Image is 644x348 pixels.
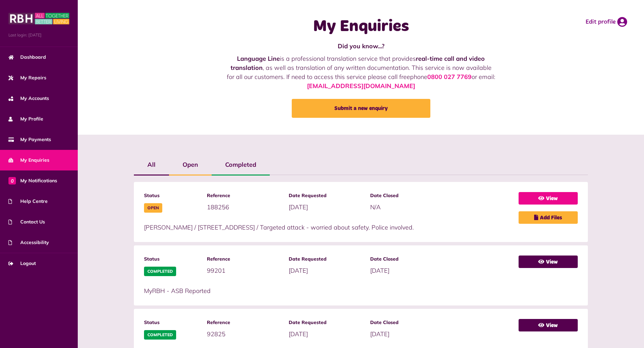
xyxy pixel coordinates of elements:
span: [DATE] [289,330,308,338]
strong: real-time call and video translation [231,55,485,72]
span: Accessibility [8,239,49,246]
span: Date Closed [370,256,445,263]
span: Status [144,192,200,199]
span: Completed [144,330,176,340]
span: Date Closed [370,319,445,326]
span: Status [144,319,200,326]
h1: My Enquiries [226,17,496,36]
a: Edit profile [586,17,627,27]
span: Date Closed [370,192,445,199]
span: Date Requested [289,192,363,199]
span: Reference [207,256,282,263]
span: [DATE] [370,267,389,274]
p: MyRBH - ASB Reported [144,286,511,295]
span: 188256 [207,203,229,211]
strong: Did you know...? [338,42,384,50]
span: Date Requested [289,319,363,326]
a: Add Files [519,211,578,224]
span: Open [144,203,162,213]
span: [DATE] [289,203,308,211]
span: Last login: [DATE] [8,32,69,38]
span: Dashboard [8,54,46,61]
p: [PERSON_NAME] / [STREET_ADDRESS] / Targeted attack - worried about safety. Police involved. [144,223,511,232]
span: My Notifications [8,177,57,184]
a: 0800 027 7769 [427,73,472,81]
strong: Language Line [237,55,280,62]
p: is a professional translation service that provides , as well as translation of any written docum... [226,54,496,90]
a: [EMAIL_ADDRESS][DOMAIN_NAME] [307,82,415,90]
span: Status [144,256,200,263]
span: Date Requested [289,256,363,263]
span: My Repairs [8,74,46,81]
span: 92825 [207,330,225,338]
span: Reference [207,192,282,199]
span: My Profile [8,115,43,123]
span: N/A [370,203,381,211]
span: Help Centre [8,198,48,205]
span: Logout [8,260,36,267]
a: View [519,192,578,205]
a: Submit a new enquiry [292,99,430,118]
span: My Payments [8,136,51,143]
label: Completed [212,155,270,175]
a: View [519,256,578,268]
span: My Enquiries [8,157,49,164]
label: All [134,155,169,175]
span: My Accounts [8,95,49,102]
span: Completed [144,267,176,276]
span: 0 [8,177,16,184]
span: [DATE] [370,330,389,338]
span: [DATE] [289,267,308,274]
span: 99201 [207,267,225,274]
a: View [519,319,578,331]
span: Contact Us [8,218,45,225]
img: MyRBH [8,12,69,25]
span: Reference [207,319,282,326]
label: Open [169,155,212,175]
